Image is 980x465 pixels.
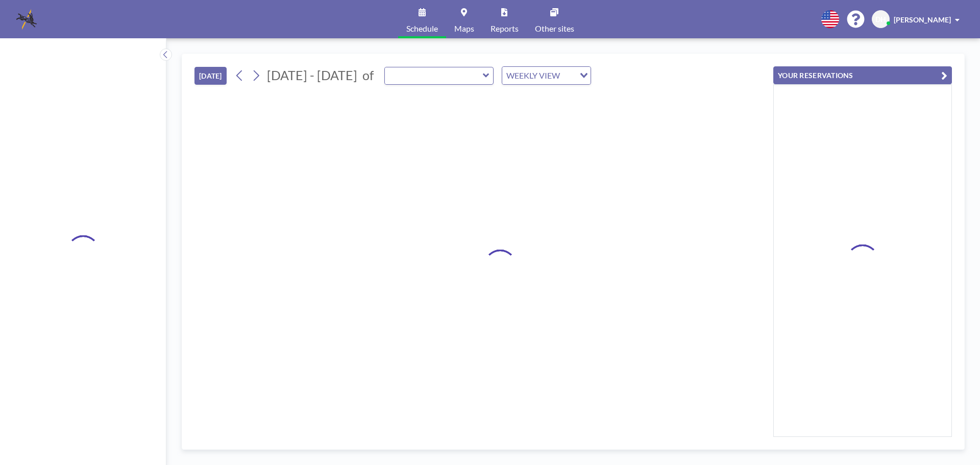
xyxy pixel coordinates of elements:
span: [PERSON_NAME] [894,15,951,24]
span: Reports [491,25,519,33]
span: Maps [454,25,474,33]
span: DH [875,15,886,24]
div: Search for option [502,67,591,84]
img: organization-logo [16,9,37,30]
button: YOUR RESERVATIONS [773,66,952,84]
input: Search for option [563,69,574,82]
span: WEEKLY VIEW [504,69,562,82]
span: [DATE] - [DATE] [267,67,357,83]
span: Other sites [535,25,574,33]
span: Schedule [406,25,438,33]
button: [DATE] [194,67,227,85]
span: of [362,67,374,83]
